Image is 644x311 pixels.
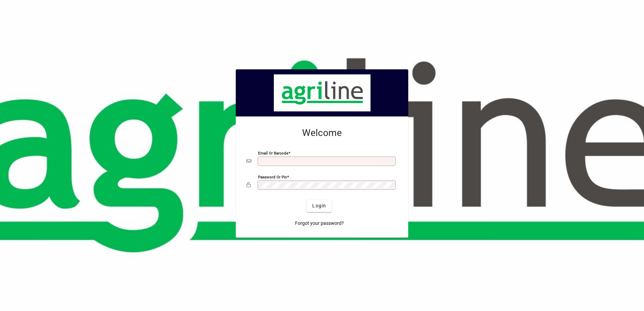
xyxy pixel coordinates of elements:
[247,127,397,139] h2: Welcome
[292,217,347,230] a: Forgot your password?
[258,150,288,155] mat-label: Email or Barcode
[295,220,344,227] span: Forgot your password?
[312,202,326,209] span: Login
[307,200,331,212] button: Login
[258,174,287,179] mat-label: Password or Pin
